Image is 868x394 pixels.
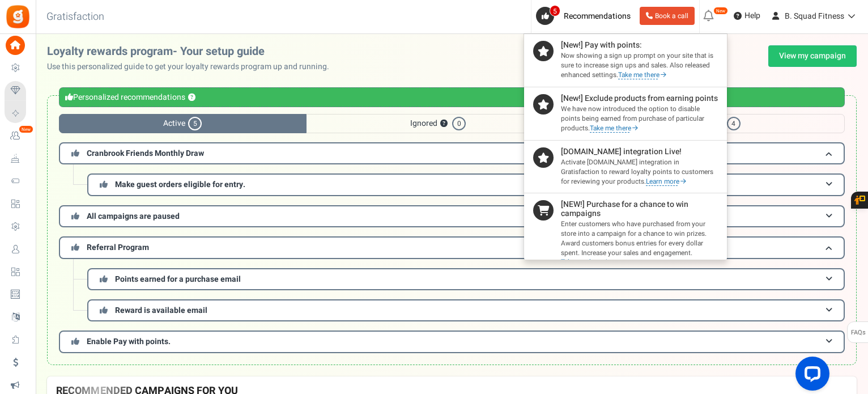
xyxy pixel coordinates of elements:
[713,7,728,15] em: New
[5,4,31,29] img: Gratisfaction
[785,10,844,22] span: B. Squad Fitness
[561,259,610,266] a: Take me there
[729,7,765,25] a: Help
[440,120,448,128] button: ?
[727,117,741,130] span: 4
[59,114,307,133] span: Active
[47,45,338,58] h2: Loyalty rewards program- Your setup guide
[452,117,466,130] span: 0
[87,210,180,222] span: All campaigns are paused
[5,126,31,146] a: New
[561,200,718,218] h4: [NEW!] Purchase for a chance to win campaigns
[646,178,687,186] a: Learn more
[115,273,241,285] span: Points earned for a purchase email
[561,219,707,267] small: Enter customers who have purchased from your store into a campaign for a chance to win prizes. Aw...
[640,7,695,25] a: Book a call
[188,94,195,101] button: ?
[87,242,149,253] span: Referral Program
[561,104,704,133] small: We have now introduced the option to disable points being earned from purchase of particular prod...
[561,51,713,80] small: Now showing a sign up prompt on your site that is sure to increase sign ups and sales. Also relea...
[561,147,718,156] h4: [DOMAIN_NAME] integration Live!
[742,10,760,22] span: Help
[561,41,718,49] h4: [New!] Pay with points:
[115,304,207,316] span: Reward is available email
[550,5,560,16] span: 5
[561,94,718,103] h4: [New!] Exclude products from earning points
[561,158,713,187] small: Activate [DOMAIN_NAME] integration in Gratisfaction to reward loyalty points to customers for rev...
[47,61,338,73] p: Use this personalized guide to get your loyalty rewards program up and running.
[564,10,631,22] span: Recommendations
[19,125,33,133] em: New
[618,71,667,79] a: Take me there
[307,114,570,133] span: Ignored
[590,125,639,133] a: Take me there
[34,6,117,28] h3: Gratisfaction
[87,336,171,348] span: Enable Pay with points.
[59,87,845,107] div: Personalized recommendations
[850,322,866,344] span: FAQs
[536,7,635,25] a: 5 Recommendations
[115,179,245,190] span: Make guest orders eligible for entry.
[87,147,204,159] span: Cranbrook Friends Monthly Draw
[188,117,202,130] span: 5
[768,45,857,67] a: View my campaign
